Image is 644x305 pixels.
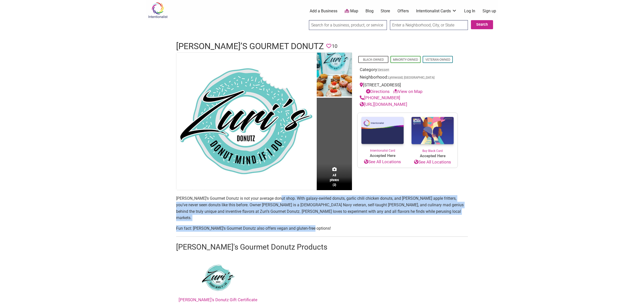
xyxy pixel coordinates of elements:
[360,95,400,100] a: [PHONE_NUMBER]
[360,74,455,82] div: Neighborhood:
[366,89,390,94] a: Directions
[332,42,337,50] span: 10
[176,242,468,252] h2: [PERSON_NAME]'s Gourmet Donutz Products
[310,8,337,14] a: Add a Business
[464,8,475,14] a: Log In
[309,20,387,30] input: Search for a business, product, or service
[176,40,324,52] h1: [PERSON_NAME]’s Gourmet Donutz
[393,58,418,61] a: Minority-Owned
[425,58,450,61] a: Veteran-Owned
[345,8,358,14] a: Map
[179,259,257,302] a: [PERSON_NAME]'s Donutz Gift Certificate
[176,225,468,232] p: Fun fact: [PERSON_NAME]’s Gourmet Donutz also offers vegan and gluten-free options!
[416,8,457,14] a: Intentionalist Cards
[408,159,458,165] a: See All Locations
[360,82,455,95] div: [STREET_ADDRESS]
[357,113,408,148] img: Intentionalist Card
[360,66,455,74] div: Category:
[357,159,408,165] a: See All Locations
[357,113,408,153] a: Intentionalist Card
[408,113,458,149] img: Buy Black Card
[366,8,374,14] a: Blog
[381,8,390,14] a: Store
[397,8,409,14] a: Offers
[357,153,408,159] span: Accepted Here
[482,8,496,14] a: Sign up
[146,2,170,18] img: Intentionalist
[330,173,339,187] span: All photos (2)
[408,113,458,153] a: Buy Black Card
[176,53,315,190] img: Zuri's Gourmet Donutz
[363,58,384,61] a: Black-Owned
[360,102,407,107] a: [URL][DOMAIN_NAME]
[176,195,468,221] p: [PERSON_NAME]’s Gourmet Donutz is not your average donut shop. With galaxy-swirled donuts, garlic...
[378,68,389,72] a: Dessert
[393,89,423,94] a: View on Map
[390,20,468,30] input: Enter a Neighborhood, City, or State
[388,76,434,79] span: Lynnwood, [GEOGRAPHIC_DATA]
[408,153,458,159] span: Accepted Here
[471,20,493,29] button: Search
